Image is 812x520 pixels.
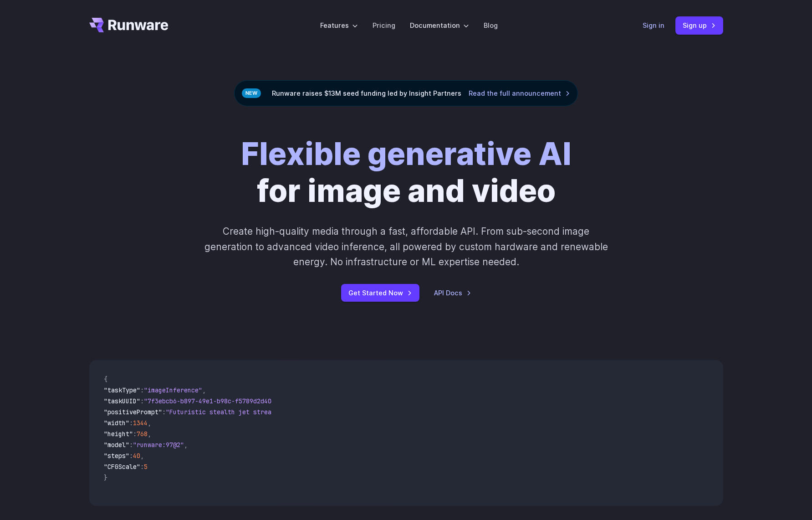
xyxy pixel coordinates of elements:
[469,88,570,98] a: Read the full announcement
[410,20,469,31] label: Documentation
[104,430,133,438] span: "height"
[241,135,572,172] strong: Flexible generative AI
[140,386,144,394] span: :
[104,452,129,460] span: "steps"
[104,386,140,394] span: "taskType"
[675,16,723,34] a: Sign up
[373,20,395,31] a: Pricing
[133,452,140,460] span: 40
[144,386,202,394] span: "imageInference"
[140,397,144,405] span: :
[203,224,609,269] p: Create high-quality media through a fast, affordable API. From sub-second image generation to adv...
[184,441,188,449] span: ,
[104,441,129,449] span: "model"
[104,397,140,405] span: "taskUUID"
[162,408,166,416] span: :
[484,20,498,31] a: Blog
[129,441,133,449] span: :
[234,80,578,106] div: Runware raises $13M seed funding led by Insight Partners
[104,408,162,416] span: "positivePrompt"
[241,135,572,209] h1: for image and video
[148,419,151,427] span: ,
[320,20,358,31] label: Features
[129,452,133,460] span: :
[144,397,282,405] span: "7f3ebcb6-b897-49e1-b98c-f5789d2d40d7"
[341,284,419,302] a: Get Started Now
[434,288,471,298] a: API Docs
[89,18,169,32] a: Go to /
[104,474,107,482] span: }
[166,408,497,416] span: "Futuristic stealth jet streaking through a neon-lit cityscape with glowing purple exhaust"
[140,463,144,471] span: :
[104,375,107,383] span: {
[104,463,140,471] span: "CFGScale"
[133,441,184,449] span: "runware:97@2"
[148,430,151,438] span: ,
[137,430,148,438] span: 768
[144,463,148,471] span: 5
[140,452,144,460] span: ,
[133,419,148,427] span: 1344
[133,430,137,438] span: :
[643,20,664,31] a: Sign in
[129,419,133,427] span: :
[202,386,206,394] span: ,
[104,419,129,427] span: "width"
